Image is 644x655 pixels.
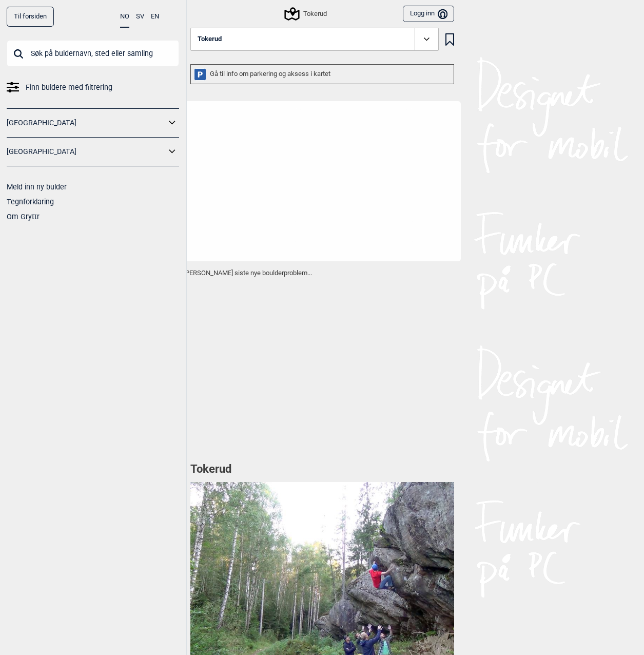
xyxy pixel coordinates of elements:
[151,7,159,27] button: EN
[403,6,454,23] button: Logg inn
[7,213,40,221] a: Om Gryttr
[7,115,166,130] a: [GEOGRAPHIC_DATA]
[7,40,179,67] input: Søk på buldernavn, sted eller samling
[286,8,327,20] div: Tokerud
[26,80,112,95] span: Finn buldere med filtrering
[7,7,54,27] a: Til forsiden
[7,183,67,191] a: Meld inn ny bulder
[136,7,144,27] button: SV
[7,198,54,206] a: Tegnforklaring
[7,80,179,95] a: Finn buldere med filtrering
[120,7,129,28] button: NO
[7,144,166,159] a: [GEOGRAPHIC_DATA]
[184,268,461,278] p: [PERSON_NAME] siste nye boulderproblem...
[190,461,454,477] h1: Tokerud
[190,64,454,84] div: Gå til info om parkering og aksess i kartet
[190,28,439,51] button: Tokerud
[198,35,222,43] span: Tokerud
